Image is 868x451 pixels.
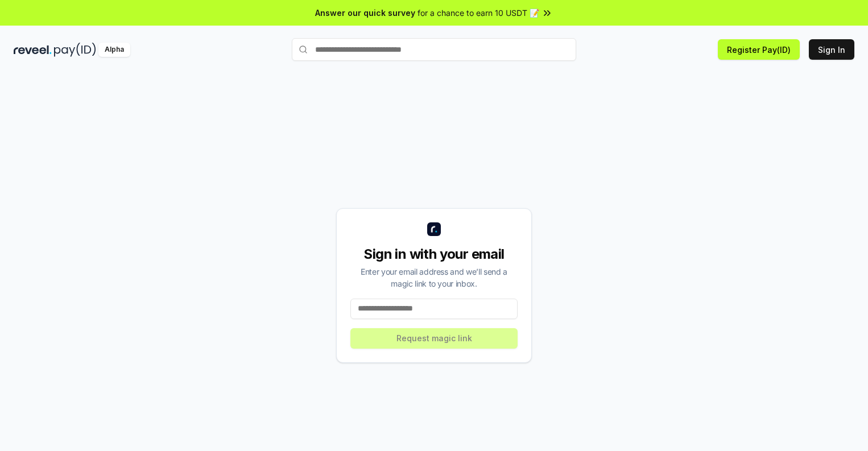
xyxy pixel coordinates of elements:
div: Alpha [98,43,130,57]
span: for a chance to earn 10 USDT 📝 [418,7,539,19]
button: Register Pay(ID) [718,39,800,60]
img: logo_small [427,222,441,236]
img: reveel_dark [14,43,52,57]
span: Answer our quick survey [315,7,415,19]
button: Sign In [809,39,854,60]
img: pay_id [54,43,96,57]
div: Sign in with your email [350,245,518,263]
div: Enter your email address and we’ll send a magic link to your inbox. [350,266,518,289]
